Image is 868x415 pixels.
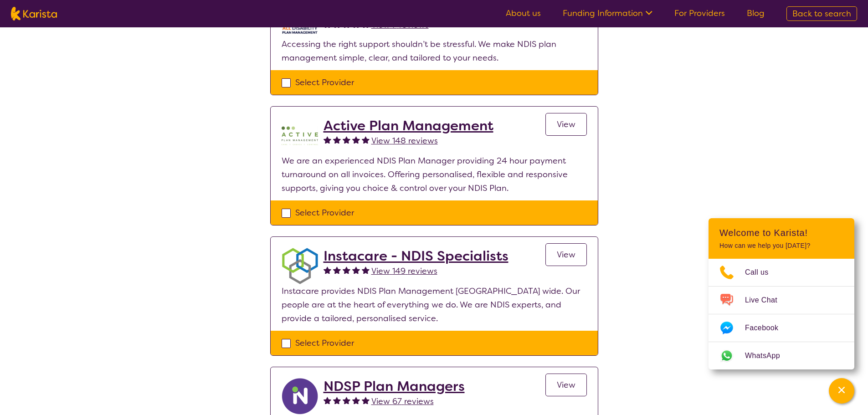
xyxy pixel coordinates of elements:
img: ryxpuxvt8mh1enfatjpo.png [282,378,318,415]
p: We are an experienced NDIS Plan Manager providing 24 hour payment turnaround on all invoices. Off... [282,154,587,195]
span: WhatsApp [745,349,791,363]
img: fullstar [352,266,360,274]
span: View [557,379,575,390]
span: View 149 reviews [371,266,437,277]
a: View 149 reviews [371,264,437,278]
ul: Choose channel [709,259,854,369]
p: How can we help you [DATE]? [719,242,843,250]
img: fullstar [352,396,360,404]
a: Blog [747,8,765,19]
img: fullstar [324,396,331,404]
span: Live Chat [745,293,788,307]
img: fullstar [362,136,370,143]
a: For Providers [674,8,725,19]
div: Channel Menu [709,218,854,369]
a: View 148 reviews [371,134,438,148]
img: fullstar [352,136,360,143]
p: Instacare provides NDIS Plan Management [GEOGRAPHIC_DATA] wide. Our people are at the heart of ev... [282,284,587,325]
button: Channel Menu [829,378,854,404]
img: fullstar [362,396,370,404]
img: pypzb5qm7jexfhutod0x.png [282,118,318,154]
a: View [545,113,587,136]
img: fullstar [324,136,331,143]
span: Call us [745,266,780,279]
a: View [545,243,587,266]
span: View 67 reviews [371,396,434,407]
img: fullstar [343,396,350,404]
img: fullstar [333,266,341,274]
span: Back to search [792,8,851,19]
a: Web link opens in a new tab. [709,342,854,369]
img: fullstar [333,396,341,404]
a: Instacare - NDIS Specialists [324,248,508,264]
a: View 67 reviews [371,395,434,408]
span: View [557,249,575,260]
img: fullstar [362,266,370,274]
a: About us [506,8,541,19]
h2: Welcome to Karista! [719,227,843,238]
img: fullstar [333,136,341,143]
a: Back to search [786,6,857,21]
img: fullstar [324,266,331,274]
a: View [545,374,587,396]
img: obkhna0zu27zdd4ubuus.png [282,248,318,284]
a: NDSP Plan Managers [324,378,465,395]
span: View [557,119,575,130]
img: Karista logo [11,7,57,20]
span: View 148 reviews [371,135,438,146]
p: Accessing the right support shouldn’t be stressful. We make NDIS plan management simple, clear, a... [282,37,587,65]
img: fullstar [343,136,350,143]
span: Facebook [745,321,789,335]
img: fullstar [343,266,350,274]
a: Funding Information [563,8,652,19]
a: Active Plan Management [324,118,493,134]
